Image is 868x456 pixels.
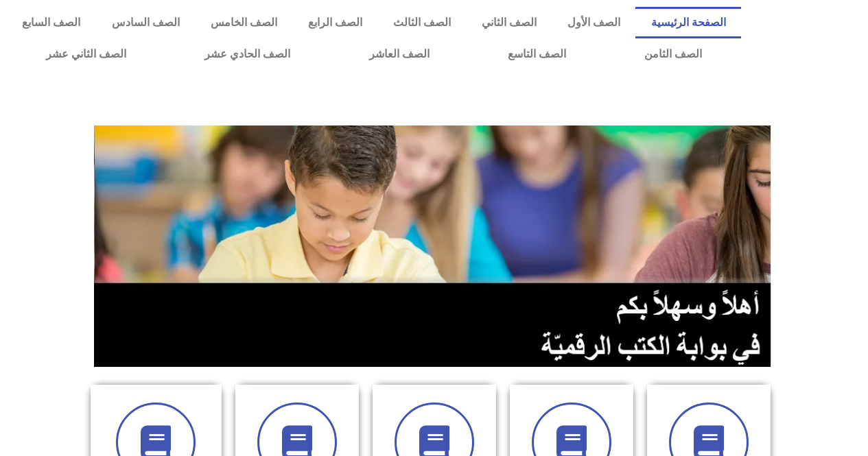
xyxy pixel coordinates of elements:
a: الصف التاسع [469,38,605,70]
a: الصف السادس [96,7,195,38]
a: الصف الرابع [292,7,377,38]
a: الصف العاشر [330,38,469,70]
a: الصف الأول [552,7,635,38]
a: الصف الخامس [195,7,292,38]
a: الصف السابع [7,7,96,38]
a: الصف الثاني عشر [7,38,165,70]
a: الصف الحادي عشر [165,38,329,70]
a: الصف الثاني [466,7,552,38]
a: الصفحة الرئيسية [635,7,741,38]
a: الصف الثامن [605,38,741,70]
a: الصف الثالث [377,7,466,38]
